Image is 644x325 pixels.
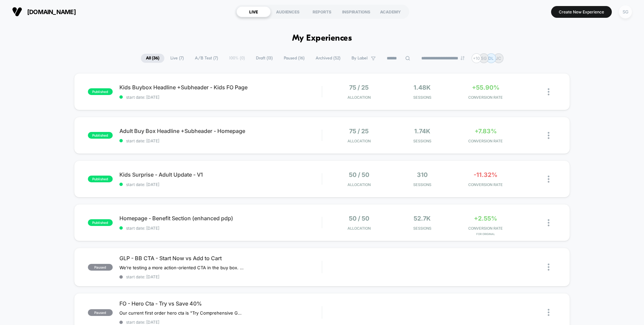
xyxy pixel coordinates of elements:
[119,300,322,307] span: FO - Hero Cta - Try vs Save 40%
[417,171,428,178] span: 310
[292,34,352,43] h1: My Experiences
[548,264,549,271] img: close
[392,182,452,187] span: Sessions
[119,171,322,178] span: Kids Surprise - Adult Update - V1
[496,56,501,61] p: JC
[475,128,497,135] span: +7.83%
[455,226,516,231] span: CONVERSION RATE
[455,139,516,143] span: CONVERSION RATE
[119,255,322,262] span: GLP - BB CTA - Start Now vs Add to Cart
[349,128,369,135] span: 75 / 25
[373,6,408,17] div: ACADEMY
[347,182,371,187] span: Allocation
[392,139,452,143] span: Sessions
[474,215,497,222] span: +2.55%
[551,6,612,18] button: Create New Experience
[119,95,322,100] span: start date: [DATE]
[279,54,310,63] span: Paused ( 16 )
[455,95,516,100] span: CONVERSION RATE
[88,264,113,271] span: paused
[481,56,487,61] p: SG
[251,54,278,63] span: Draft ( 13 )
[88,309,113,316] span: paused
[311,54,345,63] span: Archived ( 52 )
[119,215,322,222] span: Homepage - Benefit Section (enhanced pdp)
[10,6,78,17] button: [DOMAIN_NAME]
[349,171,369,178] span: 50 / 50
[271,6,305,17] div: AUDIENCES
[88,176,113,182] span: published
[119,310,244,316] span: Our current first order hero cta is "Try Comprehensive Gummies". We are testing it against "Save ...
[414,215,431,222] span: 52.7k
[347,95,371,100] span: Allocation
[474,171,497,178] span: -11.32%
[472,84,499,91] span: +55.90%
[236,6,271,17] div: LIVE
[548,219,549,226] img: close
[12,7,22,17] img: Visually logo
[339,6,373,17] div: INSPIRATIONS
[617,5,634,19] button: SG
[119,226,322,231] span: start date: [DATE]
[88,132,113,139] span: published
[88,88,113,95] span: published
[455,232,516,236] span: for Original
[141,54,164,63] span: All ( 36 )
[488,56,494,61] p: DL
[119,265,244,270] span: We’re testing a more action-oriented CTA in the buy box. The current button reads “Start Now.” We...
[414,84,431,91] span: 1.48k
[349,215,369,222] span: 50 / 50
[414,128,430,135] span: 1.74k
[472,53,481,63] div: + 10
[548,88,549,95] img: close
[88,219,113,226] span: published
[548,132,549,139] img: close
[548,176,549,183] img: close
[392,95,452,100] span: Sessions
[190,54,223,63] span: A/B Test ( 7 )
[119,274,322,279] span: start date: [DATE]
[119,138,322,143] span: start date: [DATE]
[392,226,452,231] span: Sessions
[347,226,371,231] span: Allocation
[347,139,371,143] span: Allocation
[119,320,322,325] span: start date: [DATE]
[461,56,465,60] img: end
[165,54,189,63] span: Live ( 7 )
[27,8,76,15] span: [DOMAIN_NAME]
[548,309,549,316] img: close
[119,128,322,134] span: Adult Buy Box Headline +Subheader - Homepage
[119,84,322,91] span: Kids Buybox Headline +Subheader - Kids FO Page
[349,84,369,91] span: 75 / 25
[119,182,322,187] span: start date: [DATE]
[352,56,368,61] span: By Label
[619,5,632,18] div: SG
[305,6,339,17] div: REPORTS
[455,182,516,187] span: CONVERSION RATE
